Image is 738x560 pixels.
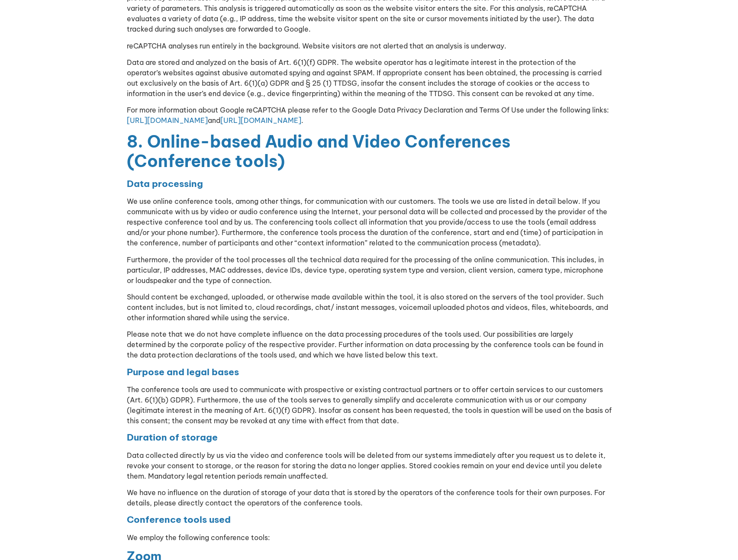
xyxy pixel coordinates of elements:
[220,116,301,125] a: [URL][DOMAIN_NAME]
[127,57,612,99] p: Data are stored and analyzed on the basis of Art. 6(1)(f) GDPR. The website operator has a legiti...
[127,196,612,248] p: We use online conference tools, among other things, for communication with our customers. The too...
[127,487,612,508] p: We have no influence on the duration of storage of your data that is stored by the operators of t...
[127,450,612,481] p: Data collected directly by us via the video and conference tools will be deleted from our systems...
[127,132,612,171] h2: 8. Online-based Audio and Video Conferences (Conference tools)
[127,41,612,51] p: reCAPTCHA analyses run entirely in the background. Website visitors are not alerted that an analy...
[127,116,208,125] a: [URL][DOMAIN_NAME]
[127,432,612,443] h4: Duration of storage
[127,254,612,286] p: Furthermore, the provider of the tool processes all the technical data required for the processin...
[127,384,612,426] p: The conference tools are used to communicate with prospective or existing contractual partners or...
[127,178,612,189] h4: Data processing
[127,105,612,126] p: For more information about Google reCAPTCHA please refer to the Google Data Privacy Declaration a...
[127,329,612,360] p: Please note that we do not have complete influence on the data processing procedures of the tools...
[127,514,612,525] h4: Conference tools used
[127,367,612,377] h4: Purpose and legal bases
[127,532,612,543] p: We employ the following conference tools:
[127,292,612,323] p: Should content be exchanged, uploaded, or otherwise made available within the tool, it is also st...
